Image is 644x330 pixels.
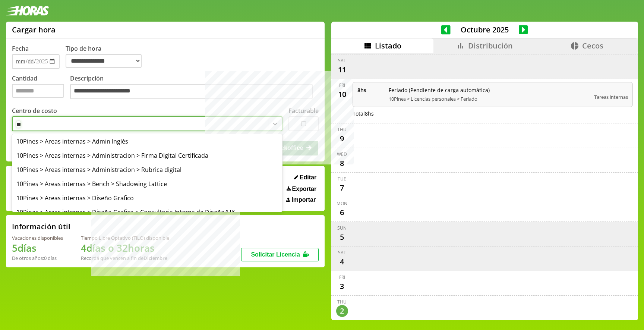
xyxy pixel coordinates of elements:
[70,84,313,100] textarea: Descripción
[81,241,169,255] h1: 4 días o 32 horas
[143,255,167,261] b: Diciembre
[582,41,603,51] span: Cecos
[339,82,345,88] div: Fri
[12,255,63,261] div: De otros años: 0 días
[337,126,347,133] div: Thu
[336,305,348,317] div: 2
[451,25,519,35] span: Octubre 2025
[66,44,148,69] label: Tipo de hora
[336,88,348,100] div: 10
[292,174,319,181] button: Editar
[288,107,319,115] label: Facturable
[353,110,633,117] div: Total 8 hs
[357,87,383,94] span: 8 hs
[12,235,63,241] div: Vacaciones disponibles
[336,133,348,145] div: 9
[337,200,347,207] div: Mon
[12,221,70,232] h2: Información útil
[336,157,348,169] div: 8
[594,94,628,100] span: Tareas internas
[12,25,56,35] h1: Cargar hora
[336,207,348,219] div: 6
[389,95,589,102] span: 10Pines > Licencias personales > Feriado
[337,151,347,157] div: Wed
[251,251,300,258] span: Solicitar Licencia
[241,248,319,261] button: Solicitar Licencia
[389,87,589,94] span: Feriado (Pendiente de carga automática)
[300,174,316,181] span: Editar
[12,84,64,98] input: Cantidad
[81,255,169,261] div: Recordá que vencen a fin de
[331,53,638,319] div: scrollable content
[292,186,316,192] span: Exportar
[284,185,319,193] button: Exportar
[338,249,346,256] div: Sat
[337,299,347,305] div: Thu
[336,231,348,243] div: 5
[12,191,282,205] div: 10Pines > Areas internas > Diseño Grafico
[12,74,70,101] label: Cantidad
[12,241,63,255] h1: 5 días
[291,197,316,203] span: Importar
[336,256,348,268] div: 4
[70,74,319,101] label: Descripción
[375,41,401,51] span: Listado
[339,274,345,280] div: Fri
[12,107,57,115] label: Centro de costo
[81,235,169,241] div: Tiempo Libre Optativo (TiLO) disponible
[338,57,346,64] div: Sat
[337,225,347,231] div: Sun
[12,44,29,53] label: Fecha
[66,54,142,68] select: Tipo de hora
[12,177,282,191] div: 10Pines > Areas internas > Bench > Shadowing Lattice
[336,64,348,76] div: 11
[338,176,346,182] div: Tue
[12,134,282,148] div: 10Pines > Areas internas > Admin Inglés
[468,41,513,51] span: Distribución
[12,148,282,163] div: 10Pines > Areas internas > Administracion > Firma Digital Certificada
[12,205,282,219] div: 10Pines > Areas internas > Diseño Grafico > Consultoria Interna de Diseño/UX
[6,6,49,16] img: logotipo
[336,280,348,292] div: 3
[336,182,348,194] div: 7
[12,163,282,177] div: 10Pines > Areas internas > Administracion > Rubrica digital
